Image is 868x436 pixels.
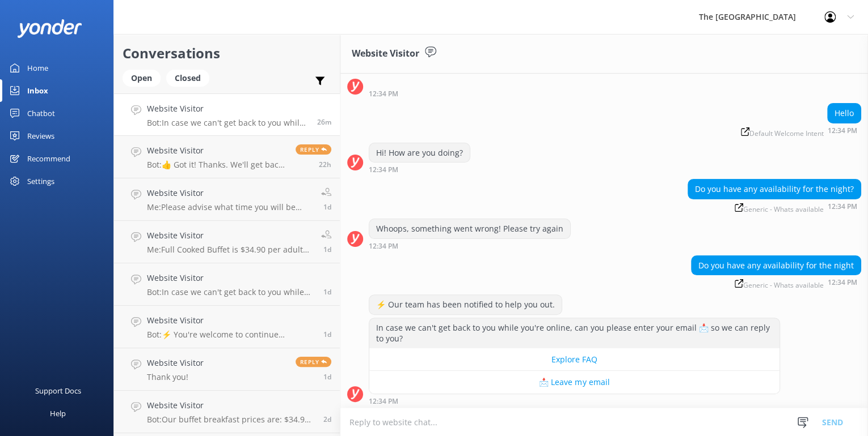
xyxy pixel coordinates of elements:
[147,357,204,369] h4: Website Visitor
[369,348,779,371] button: Explore FAQ
[691,278,861,289] div: Aug 23 2025 12:34pm (UTC +12:00) Pacific/Auckland
[114,391,340,433] a: Website VisitorBot:Our buffet breakfast prices are: $34.90 per adult for cooked, $24.90 per adult...
[319,160,331,169] span: Aug 22 2025 02:03pm (UTC +12:00) Pacific/Auckland
[688,202,861,213] div: Aug 23 2025 12:34pm (UTC +12:00) Pacific/Auckland
[147,330,315,340] p: Bot: ⚡ You're welcome to continue messaging and then leave your email 📩 in case we can't respond ...
[741,127,824,137] span: Default Welcome Intent
[147,144,287,157] h4: Website Visitor
[735,203,824,213] span: Generic - Whats available
[147,229,313,242] h4: Website Visitor
[352,46,419,61] h3: Website Visitor
[123,71,166,84] a: Open
[323,202,331,212] span: Aug 22 2025 08:16am (UTC +12:00) Pacific/Auckland
[114,221,340,263] a: Website VisitorMe:Full Cooked Buffet is $34.90 per adult or Continental is $24.90 per adult1d
[166,70,209,87] div: Closed
[123,70,161,87] div: Open
[323,330,331,339] span: Aug 21 2025 05:13pm (UTC +12:00) Pacific/Auckland
[27,102,55,125] div: Chatbot
[147,160,287,170] p: Bot: 👍 Got it! Thanks. We'll get back to you as soon as we can
[688,179,861,199] div: Do you have any availability for the night?
[828,203,857,213] strong: 12:34 PM
[369,89,683,97] div: Aug 23 2025 12:34pm (UTC +12:00) Pacific/Auckland
[166,71,215,84] a: Closed
[369,143,470,163] div: Hi! How are you doing?
[147,202,313,212] p: Me: Please advise what time you will be arriving
[114,178,340,221] a: Website VisitorMe:Please advise what time you will be arriving1d
[27,79,48,102] div: Inbox
[147,187,313,199] h4: Website Visitor
[692,256,861,275] div: Do you have any availability for the night
[50,402,66,425] div: Help
[828,279,857,289] strong: 12:34 PM
[369,398,398,405] strong: 12:34 PM
[147,372,204,382] p: Thank you!
[147,287,315,297] p: Bot: In case we can't get back to you while you're online, can you please enter your email 📩 so w...
[369,91,398,97] strong: 12:34 PM
[114,93,340,136] a: Website VisitorBot:In case we can't get back to you while you're online, can you please enter you...
[737,126,861,137] div: Aug 23 2025 12:34pm (UTC +12:00) Pacific/Auckland
[323,414,331,424] span: Aug 20 2025 09:32pm (UTC +12:00) Pacific/Auckland
[296,144,331,155] span: Reply
[317,117,331,127] span: Aug 23 2025 12:34pm (UTC +12:00) Pacific/Auckland
[369,371,779,394] button: 📩 Leave my email
[147,245,313,255] p: Me: Full Cooked Buffet is $34.90 per adult or Continental is $24.90 per adult
[114,136,340,178] a: Website VisitorBot:👍 Got it! Thanks. We'll get back to you as soon as we canReply22h
[17,19,82,38] img: yonder-white-logo.png
[369,219,570,238] div: Whoops, something went wrong! Please try again
[369,242,571,250] div: Aug 23 2025 12:34pm (UTC +12:00) Pacific/Auckland
[147,414,315,425] p: Bot: Our buffet breakfast prices are: $34.90 per adult for cooked, $24.90 per adult for continent...
[735,279,824,289] span: Generic - Whats available
[369,397,780,405] div: Aug 23 2025 12:34pm (UTC +12:00) Pacific/Auckland
[369,166,398,173] strong: 12:34 PM
[828,127,857,137] strong: 12:34 PM
[114,263,340,306] a: Website VisitorBot:In case we can't get back to you while you're online, can you please enter you...
[296,357,331,367] span: Reply
[123,42,331,64] h2: Conversations
[369,318,779,348] div: In case we can't get back to you while you're online, can you please enter your email 📩 so we can...
[114,348,340,391] a: Website VisitorThank you!Reply1d
[828,104,861,123] div: Hello
[27,170,54,193] div: Settings
[147,118,309,128] p: Bot: In case we can't get back to you while you're online, can you please enter your email 📩 so w...
[147,102,309,115] h4: Website Visitor
[369,295,562,314] div: ⚡ Our team has been notified to help you out.
[27,125,54,147] div: Reviews
[35,379,81,402] div: Support Docs
[323,287,331,297] span: Aug 21 2025 09:18pm (UTC +12:00) Pacific/Auckland
[323,372,331,382] span: Aug 21 2025 04:10pm (UTC +12:00) Pacific/Auckland
[147,399,315,412] h4: Website Visitor
[147,272,315,284] h4: Website Visitor
[27,147,70,170] div: Recommend
[369,165,470,173] div: Aug 23 2025 12:34pm (UTC +12:00) Pacific/Auckland
[27,57,48,79] div: Home
[369,243,398,250] strong: 12:34 PM
[147,314,315,327] h4: Website Visitor
[323,245,331,254] span: Aug 21 2025 10:53pm (UTC +12:00) Pacific/Auckland
[114,306,340,348] a: Website VisitorBot:⚡ You're welcome to continue messaging and then leave your email 📩 in case we ...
